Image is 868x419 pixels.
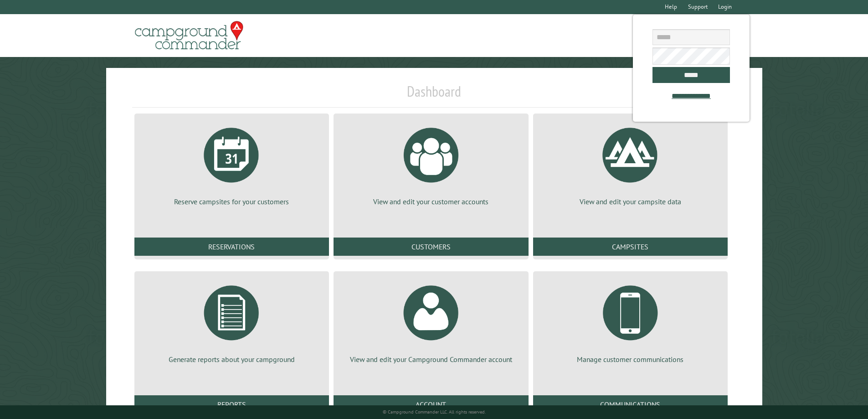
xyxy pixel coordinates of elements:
[544,279,717,364] a: Manage customer communications
[344,197,517,207] p: View and edit your customer accounts
[334,395,528,414] a: Account
[344,279,517,364] a: View and edit your Campground Commander account
[145,354,318,364] p: Generate reports about your campground
[344,354,517,364] p: View and edit your Campground Commander account
[145,197,318,207] p: Reserve campsites for your customers
[533,238,728,256] a: Campsites
[134,395,329,414] a: Reports
[132,83,736,108] h1: Dashboard
[145,279,318,364] a: Generate reports about your campground
[145,121,318,207] a: Reserve campsites for your customers
[544,197,717,207] p: View and edit your campsite data
[544,354,717,364] p: Manage customer communications
[544,121,717,207] a: View and edit your campsite data
[134,238,329,256] a: Reservations
[533,395,728,414] a: Communications
[383,409,486,415] small: © Campground Commander LLC. All rights reserved.
[344,121,517,207] a: View and edit your customer accounts
[334,238,528,256] a: Customers
[132,18,246,53] img: Campground Commander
